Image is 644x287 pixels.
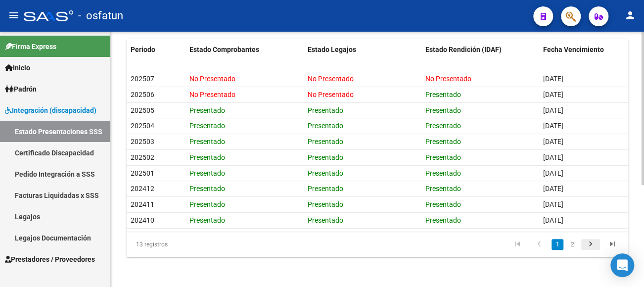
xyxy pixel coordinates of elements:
[543,216,563,224] span: [DATE]
[5,105,96,116] span: Integración (discapacidad)
[543,106,563,114] span: [DATE]
[189,75,235,83] span: No Presentado
[425,122,461,130] span: Presentado
[543,185,563,192] span: [DATE]
[308,138,343,145] span: Presentado
[131,200,154,208] span: 202411
[581,239,600,250] a: go to next page
[189,91,235,98] span: No Presentado
[78,5,123,27] span: - osfatun
[5,41,56,52] span: Firma Express
[425,138,461,145] span: Presentado
[304,39,421,60] datatable-header-cell: Estado Legajos
[189,169,225,177] span: Presentado
[131,153,154,161] span: 202502
[127,232,225,257] div: 13 registros
[425,200,461,208] span: Presentado
[308,106,343,114] span: Presentado
[131,169,154,177] span: 202501
[308,46,356,53] span: Estado Legajos
[508,239,527,250] a: go to first page
[131,216,154,224] span: 202410
[189,153,225,161] span: Presentado
[543,153,563,161] span: [DATE]
[5,84,37,95] span: Padrón
[308,200,343,208] span: Presentado
[5,254,95,265] span: Prestadores / Proveedores
[425,106,461,114] span: Presentado
[566,239,578,250] a: 2
[131,122,154,130] span: 202504
[8,9,20,21] mat-icon: menu
[189,106,225,114] span: Presentado
[189,138,225,145] span: Presentado
[550,236,565,253] li: page 1
[131,138,154,145] span: 202503
[308,75,354,83] span: No Presentado
[189,185,225,192] span: Presentado
[530,239,549,250] a: go to previous page
[543,75,563,83] span: [DATE]
[425,91,461,98] span: Presentado
[425,153,461,161] span: Presentado
[5,62,30,73] span: Inicio
[308,169,343,177] span: Presentado
[189,46,259,53] span: Estado Comprobantes
[185,39,303,60] datatable-header-cell: Estado Comprobantes
[610,253,634,277] div: Open Intercom Messenger
[131,46,155,53] span: Periodo
[543,122,563,130] span: [DATE]
[543,138,563,145] span: [DATE]
[308,122,343,130] span: Presentado
[308,91,354,98] span: No Presentado
[543,169,563,177] span: [DATE]
[565,236,580,253] li: page 2
[543,200,563,208] span: [DATE]
[552,239,563,250] a: 1
[189,216,225,224] span: Presentado
[624,9,636,21] mat-icon: person
[425,75,471,83] span: No Presentado
[308,185,343,192] span: Presentado
[543,46,604,53] span: Fecha Vencimiento
[189,200,225,208] span: Presentado
[425,169,461,177] span: Presentado
[425,185,461,192] span: Presentado
[189,122,225,130] span: Presentado
[131,75,154,83] span: 202507
[131,185,154,192] span: 202412
[421,39,539,60] datatable-header-cell: Estado Rendición (IDAF)
[543,91,563,98] span: [DATE]
[539,39,628,60] datatable-header-cell: Fecha Vencimiento
[308,216,343,224] span: Presentado
[425,46,502,53] span: Estado Rendición (IDAF)
[131,91,154,98] span: 202506
[603,239,622,250] a: go to last page
[131,106,154,114] span: 202505
[425,216,461,224] span: Presentado
[308,153,343,161] span: Presentado
[127,39,185,60] datatable-header-cell: Periodo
